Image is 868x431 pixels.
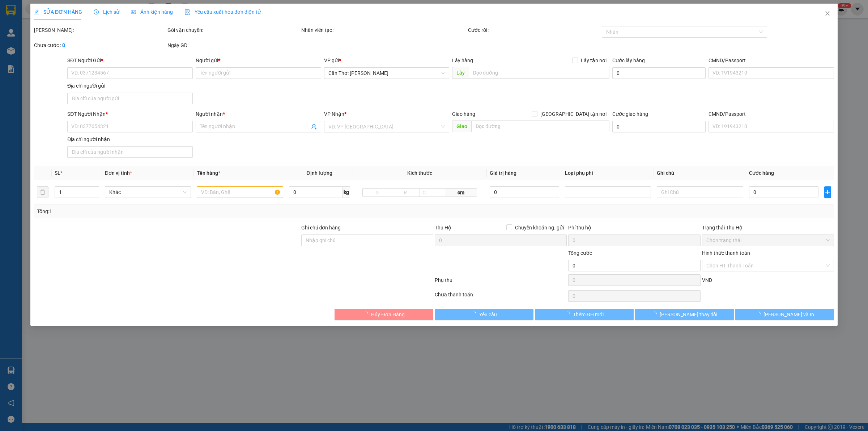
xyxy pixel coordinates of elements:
[197,170,220,176] span: Tên hàng
[343,186,350,198] span: kg
[578,56,609,64] span: Lấy tận nơi
[324,111,344,117] span: VP Nhận
[324,56,450,64] div: VP gửi
[311,124,317,130] span: user-add
[654,166,746,180] th: Ghi chú
[512,224,567,232] span: Chuyển khoản ng. gửi
[749,170,774,176] span: Cước hàng
[706,235,830,246] span: Chọn trạng thái
[328,68,445,79] span: Cần Thơ: Kho Ninh Kiều
[452,121,471,132] span: Giao
[452,111,475,117] span: Giao hàng
[67,110,193,118] div: SĐT Người Nhận
[307,170,332,176] span: Định lượng
[479,310,497,318] span: Yêu cầu
[435,225,451,231] span: Thu Hộ
[34,26,166,34] div: [PERSON_NAME]:
[184,9,190,15] img: icon
[196,56,321,64] div: Người gửi
[94,9,119,15] span: Lịch sử
[196,110,321,118] div: Người nhận
[184,9,261,15] span: Yêu cầu xuất hóa đơn điện tử
[362,188,391,197] input: D
[635,309,734,320] button: [PERSON_NAME] thay đổi
[67,146,193,158] input: Địa chỉ của người nhận
[67,135,193,143] div: Địa chỉ người nhận
[763,310,814,318] span: [PERSON_NAME] và In
[335,309,433,320] button: Hủy Đơn Hàng
[612,67,706,79] input: Cước lấy hàng
[55,170,60,176] span: SL
[407,170,432,176] span: Kích thước
[434,276,567,289] div: Phụ thu
[105,170,132,176] span: Đơn vị tính
[37,186,48,198] button: delete
[817,4,838,24] button: Close
[67,56,193,64] div: SĐT Người Gửi
[702,277,712,283] span: VND
[301,234,433,246] input: Ghi chú đơn hàng
[652,312,660,317] span: loading
[131,9,173,15] span: Ảnh kiện hàng
[34,41,166,49] div: Chưa cước :
[612,58,645,63] label: Cước lấy hàng
[420,188,446,197] input: C
[825,10,830,16] span: close
[568,224,700,234] div: Phí thu hộ
[131,9,136,14] span: picture
[709,56,834,64] div: CMND/Passport
[167,26,299,34] div: Gói vận chuyển:
[702,250,750,256] label: Hình thức thanh toán
[490,170,516,176] span: Giá trị hàng
[657,186,743,198] input: Ghi Chú
[709,110,834,118] div: CMND/Passport
[612,111,648,117] label: Cước giao hàng
[660,310,718,318] span: [PERSON_NAME] thay đổi
[435,309,533,320] button: Yêu cầu
[471,312,479,317] span: loading
[67,82,193,90] div: Địa chỉ người gửi
[37,207,335,215] div: Tổng: 1
[573,310,604,318] span: Thêm ĐH mới
[824,186,831,198] button: plus
[445,188,477,197] span: cm
[825,189,831,195] span: plus
[109,187,187,198] span: Khác
[468,26,600,34] div: Cước rồi :
[452,67,469,79] span: Lấy
[471,121,609,132] input: Dọc đường
[167,41,299,49] div: Ngày GD:
[452,58,473,63] span: Lấy hàng
[537,110,609,118] span: [GEOGRAPHIC_DATA] tận nơi
[535,309,634,320] button: Thêm ĐH mới
[702,224,834,232] div: Trạng thái Thu Hộ
[197,186,283,198] input: VD: Bàn, Ghế
[612,121,706,132] input: Cước giao hàng
[391,188,420,197] input: R
[756,312,763,317] span: loading
[301,26,467,34] div: Nhân viên tạo:
[34,9,39,14] span: edit
[363,312,371,317] span: loading
[434,291,567,303] div: Chưa thanh toán
[469,67,609,79] input: Dọc đường
[568,250,592,256] span: Tổng cước
[562,166,654,180] th: Loại phụ phí
[67,93,193,104] input: Địa chỉ của người gửi
[735,309,834,320] button: [PERSON_NAME] và In
[301,225,341,231] label: Ghi chú đơn hàng
[371,310,404,318] span: Hủy Đơn Hàng
[62,42,65,48] b: 0
[565,312,573,317] span: loading
[94,9,99,14] span: clock-circle
[34,9,82,15] span: SỬA ĐƠN HÀNG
